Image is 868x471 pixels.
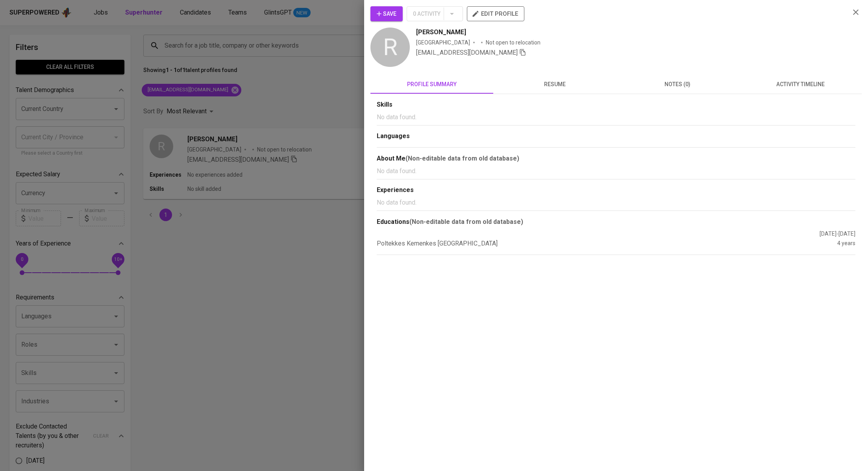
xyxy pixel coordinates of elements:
[370,6,403,21] button: Save
[377,100,855,109] div: Skills
[377,217,855,227] div: Educations
[377,9,396,19] span: Save
[621,79,734,89] span: notes (0)
[486,39,540,46] p: Not open to relocation
[377,166,855,176] p: No data found.
[416,28,466,37] span: [PERSON_NAME]
[820,231,855,237] span: [DATE] - [DATE]
[473,9,518,19] span: edit profile
[375,79,489,89] span: profile summary
[377,239,837,248] div: Poltekkes Kemenkes [GEOGRAPHIC_DATA]
[744,79,857,89] span: activity timeline
[467,10,524,17] a: edit profile
[377,132,855,141] div: Languages
[837,239,855,248] div: 4 years
[409,218,523,225] b: (Non-editable data from old database)
[377,154,855,163] div: About Me
[498,79,611,89] span: resume
[377,113,855,122] p: No data found.
[405,155,519,162] b: (Non-editable data from old database)
[416,39,470,46] div: [GEOGRAPHIC_DATA]
[416,49,518,56] span: [EMAIL_ADDRESS][DOMAIN_NAME]
[377,198,855,207] p: No data found.
[377,186,855,195] div: Experiences
[370,28,410,67] div: R
[467,6,524,21] button: edit profile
